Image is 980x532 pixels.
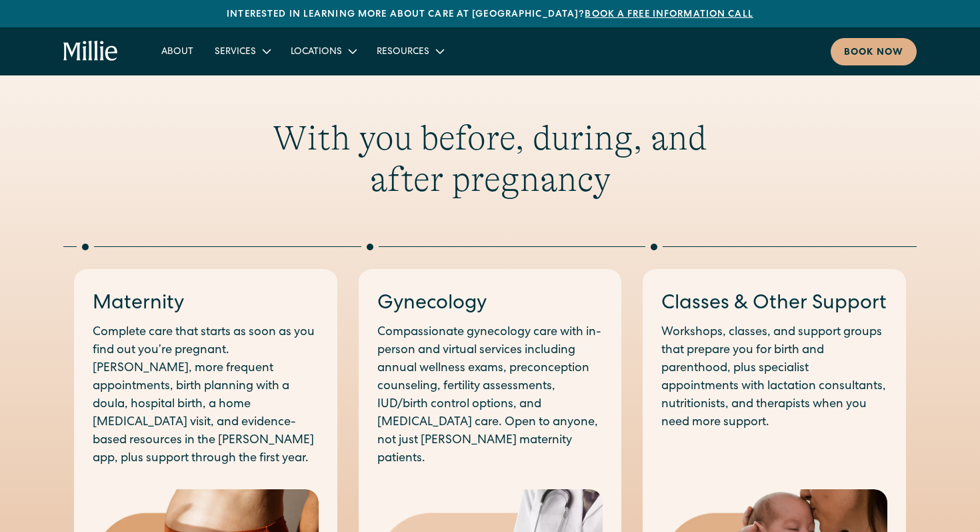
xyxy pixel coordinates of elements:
[366,40,453,62] div: Resources
[151,40,204,62] a: About
[377,324,603,468] p: Compassionate gynecology care with in-person and virtual services including annual wellness exams...
[280,40,366,62] div: Locations
[93,324,319,468] p: Complete care that starts as soon as you find out you’re pregnant. [PERSON_NAME], more frequent a...
[844,46,903,60] div: Book now
[585,10,753,19] a: Book a free information call
[831,38,917,65] a: Book now
[377,45,429,59] div: Resources
[291,45,342,59] div: Locations
[661,290,887,318] h3: Classes & Other Support
[661,324,887,432] p: Workshops, classes, and support groups that prepare you for birth and parenthood, plus specialist...
[204,40,280,62] div: Services
[93,290,319,318] h3: Maternity
[63,41,119,62] a: home
[377,290,603,318] h3: Gynecology
[234,117,746,201] h2: With you before, during, and after pregnancy
[215,45,256,59] div: Services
